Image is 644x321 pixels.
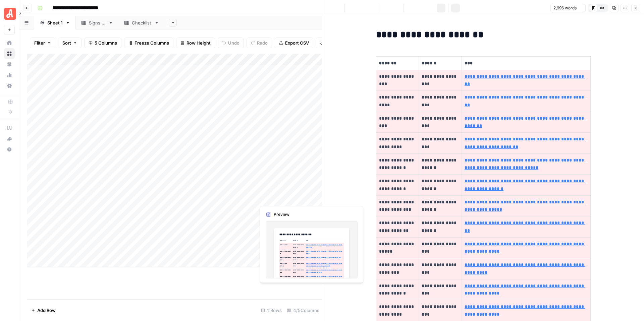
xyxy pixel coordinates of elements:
button: Row Height [176,38,215,48]
button: Freeze Columns [124,38,173,48]
img: Angi Logo [4,8,16,20]
div: 4/5 Columns [284,305,322,316]
a: Signs of [76,16,119,29]
button: Undo [218,38,244,48]
a: Checklist [119,16,165,29]
button: Add Row [27,305,60,316]
div: 11 Rows [258,305,284,316]
div: What's new? [4,134,14,144]
div: Signs of [89,19,106,26]
a: Settings [4,80,15,91]
button: What's new? [4,133,15,144]
span: Sort [62,40,71,46]
a: Usage [4,70,15,80]
a: AirOps Academy [4,123,15,133]
span: Export CSV [285,40,309,46]
span: Undo [228,40,239,46]
button: Help + Support [4,144,15,155]
span: Add Row [37,307,56,314]
span: 2,996 words [553,5,577,11]
button: Sort [58,38,82,48]
a: Browse [4,48,15,59]
div: Sheet 1 [47,19,63,26]
button: Filter [30,38,55,48]
button: 5 Columns [84,38,121,48]
span: Filter [34,40,45,46]
span: Freeze Columns [135,40,169,46]
button: 2,996 words [550,4,586,12]
a: Your Data [4,59,15,70]
a: Home [4,38,15,48]
div: Checklist [132,19,152,26]
button: Export CSV [275,38,313,48]
span: 5 Columns [95,40,117,46]
a: Sheet 1 [34,16,76,29]
button: Workspace: Angi [4,5,15,22]
span: Redo [257,40,268,46]
span: Row Height [186,40,211,46]
button: Redo [247,38,272,48]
